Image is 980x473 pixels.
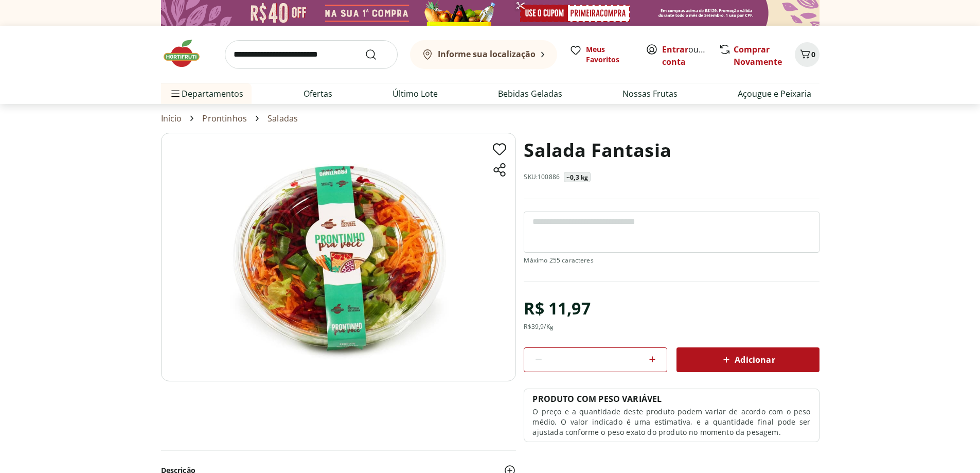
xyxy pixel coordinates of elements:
span: Departamentos [169,81,243,106]
a: Saladas [268,114,298,123]
input: search [225,40,398,69]
img: Hortifruti [161,38,212,69]
a: Último Lote [393,87,438,100]
span: Adicionar [720,354,775,366]
button: Carrinho [795,42,819,67]
a: Comprar Novamente [734,44,782,67]
a: Início [161,114,182,123]
span: Meus Favoritos [586,44,633,65]
button: Submit Search [365,48,389,61]
button: Informe sua localização [410,40,557,69]
a: Bebidas Geladas [498,87,562,100]
a: Ofertas [304,87,332,100]
div: R$ 39,9 /Kg [524,323,553,331]
a: Prontinhos [202,114,247,123]
a: Açougue e Peixaria [738,87,811,100]
a: Meus Favoritos [569,44,633,65]
span: ou [662,43,708,68]
button: Menu [169,81,182,106]
p: O preço e a quantidade deste produto podem variar de acordo com o peso médio. O valor indicado é ... [532,407,810,437]
p: PRODUTO COM PESO VARIÁVEL [532,393,662,405]
p: SKU: 100886 [524,173,560,181]
div: R$ 11,97 [524,294,590,323]
h1: Salada Fantasia [524,133,671,168]
button: Adicionar [676,347,819,372]
b: Informe sua localização [438,48,536,60]
a: Criar conta [662,44,719,67]
p: ~0,3 kg [566,173,588,182]
a: Nossas Frutas [622,87,678,100]
a: Entrar [662,44,688,55]
span: 0 [811,49,815,59]
img: Salada Fantasia [161,133,516,381]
